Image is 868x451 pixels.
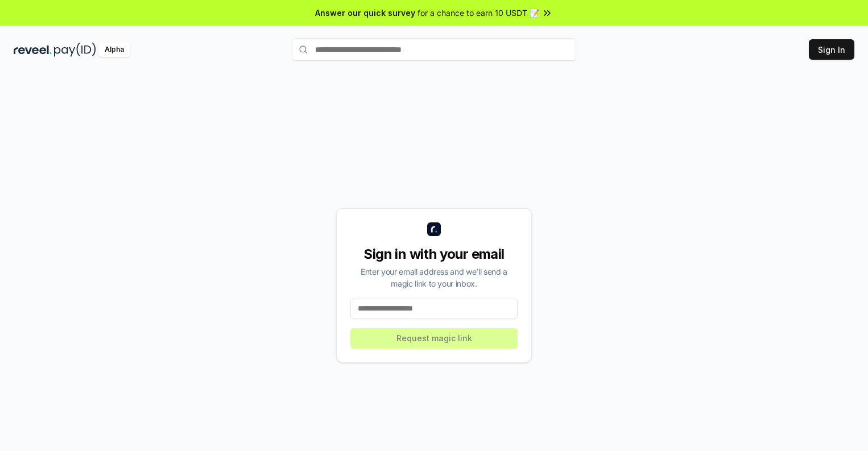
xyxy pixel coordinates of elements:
[54,43,96,57] img: pay_id
[809,39,854,60] button: Sign In
[427,222,441,236] img: logo_small
[350,245,518,263] div: Sign in with your email
[350,266,518,289] div: Enter your email address and we’ll send a magic link to your inbox.
[14,43,52,57] img: reveel_dark
[418,7,539,19] span: for a chance to earn 10 USDT 📝
[98,43,130,57] div: Alpha
[315,7,415,19] span: Answer our quick survey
